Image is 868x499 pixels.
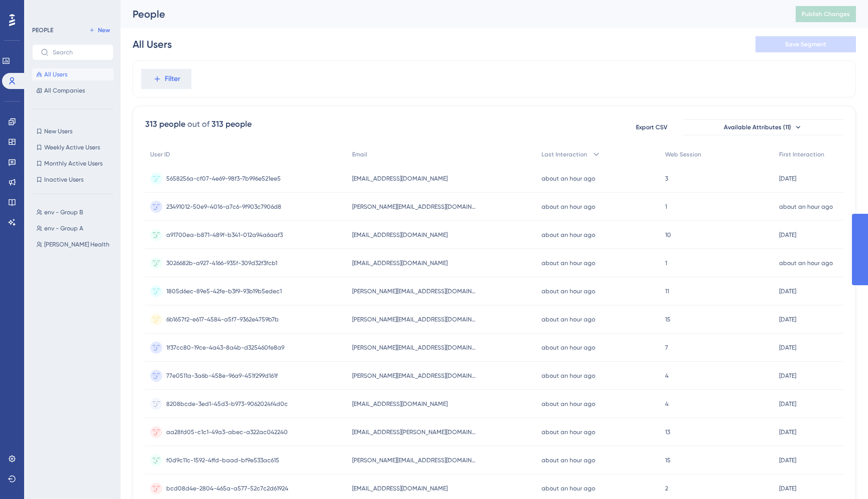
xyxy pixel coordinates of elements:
[665,400,669,408] span: 4
[166,175,281,183] span: 5658256a-cf07-4e69-98f3-7b996e521ee5
[166,428,288,436] span: aa28fd05-c1c1-49a3-abec-a322ac042240
[166,315,279,323] span: 6b1657f2-e617-4584-a5f7-9362e4759b7b
[541,372,595,379] time: about an hour ago
[665,175,668,183] span: 3
[352,372,478,380] span: [PERSON_NAME][EMAIL_ADDRESS][DOMAIN_NAME]
[541,203,595,210] time: about an hour ago
[352,428,478,436] span: [EMAIL_ADDRESS][PERSON_NAME][DOMAIN_NAME]
[541,231,595,238] time: about an hour ago
[352,400,448,408] span: [EMAIL_ADDRESS][DOMAIN_NAME]
[665,344,668,352] span: 7
[541,457,595,464] time: about an hour ago
[779,485,796,492] time: [DATE]
[541,175,595,182] time: about an hour ago
[44,208,83,216] span: env - Group B
[44,70,67,78] span: All Users
[44,127,72,135] span: New Users
[541,344,595,351] time: about an hour ago
[779,288,796,295] time: [DATE]
[665,484,668,492] span: 2
[665,203,667,211] span: 1
[141,69,191,89] button: Filter
[665,456,671,464] span: 15
[32,222,120,234] button: env - Group A
[32,174,114,186] button: Inactive Users
[53,49,105,56] input: Search
[166,400,288,408] span: 8208bcde-3ed1-45d3-b973-9062024f4d0c
[626,119,677,135] button: Export CSV
[665,315,671,323] span: 15
[150,150,170,158] span: User ID
[133,37,172,51] div: All Users
[665,150,701,158] span: Web Session
[802,10,850,18] span: Publish Changes
[665,231,671,239] span: 10
[166,372,278,380] span: 77e0511a-3a6b-458e-96a9-451f299d161f
[352,150,367,158] span: Email
[145,118,185,130] div: 313 people
[779,175,796,182] time: [DATE]
[352,231,448,239] span: [EMAIL_ADDRESS][DOMAIN_NAME]
[187,118,209,130] div: out of
[541,150,587,158] span: Last Interaction
[779,457,796,464] time: [DATE]
[541,260,595,267] time: about an hour ago
[32,141,114,153] button: Weekly Active Users
[133,7,771,21] div: People
[779,344,796,351] time: [DATE]
[755,36,856,52] button: Save Segment
[683,119,843,135] button: Available Attributes (11)
[541,400,595,407] time: about an hour ago
[724,123,791,131] span: Available Attributes (11)
[826,459,856,489] iframe: UserGuiding AI Assistant Launcher
[166,344,284,352] span: 1f37cc80-19ce-4a43-8a4b-d325460fe8a9
[665,259,667,267] span: 1
[636,123,668,131] span: Export CSV
[352,456,478,464] span: [PERSON_NAME][EMAIL_ADDRESS][DOMAIN_NAME]
[541,316,595,323] time: about an hour ago
[98,26,110,34] span: New
[211,118,252,130] div: 313 people
[352,175,448,183] span: [EMAIL_ADDRESS][DOMAIN_NAME]
[352,484,448,492] span: [EMAIL_ADDRESS][DOMAIN_NAME]
[541,288,595,295] time: about an hour ago
[541,429,595,436] time: about an hour ago
[665,428,670,436] span: 13
[44,176,83,184] span: Inactive Users
[44,224,83,232] span: env - Group A
[352,287,478,295] span: [PERSON_NAME][EMAIL_ADDRESS][DOMAIN_NAME]
[32,68,114,80] button: All Users
[32,206,120,218] button: env - Group B
[352,259,448,267] span: [EMAIL_ADDRESS][DOMAIN_NAME]
[779,372,796,379] time: [DATE]
[779,260,833,267] time: about an hour ago
[44,240,110,248] span: [PERSON_NAME] Health
[44,87,85,95] span: All Companies
[796,6,856,22] button: Publish Changes
[166,203,281,211] span: 23491012-50e9-4016-a7c6-9f903c7906d8
[166,259,277,267] span: 3026682b-a927-4166-935f-309d32f3fcb1
[166,456,279,464] span: f0d9c11c-1592-4ffd-baad-bf9e533ac615
[779,150,824,158] span: First Interaction
[779,400,796,407] time: [DATE]
[166,231,283,239] span: a91700ea-b871-489f-b341-012a94a6aaf3
[32,157,114,170] button: Monthly Active Users
[352,315,478,323] span: [PERSON_NAME][EMAIL_ADDRESS][DOMAIN_NAME]
[352,344,478,352] span: [PERSON_NAME][EMAIL_ADDRESS][DOMAIN_NAME]
[665,372,669,380] span: 4
[165,73,180,85] span: Filter
[779,316,796,323] time: [DATE]
[779,203,833,210] time: about an hour ago
[785,40,826,48] span: Save Segment
[44,143,100,151] span: Weekly Active Users
[44,159,102,168] span: Monthly Active Users
[32,85,114,97] button: All Companies
[352,203,478,211] span: [PERSON_NAME][EMAIL_ADDRESS][DOMAIN_NAME]
[85,24,114,36] button: New
[779,231,796,238] time: [DATE]
[665,287,669,295] span: 11
[32,26,53,34] div: PEOPLE
[166,484,288,492] span: bcd08d4e-2804-465a-a577-52c7c2d61924
[541,485,595,492] time: about an hour ago
[166,287,282,295] span: 1805d6ec-89e5-42fe-b3f9-93b19b5edec1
